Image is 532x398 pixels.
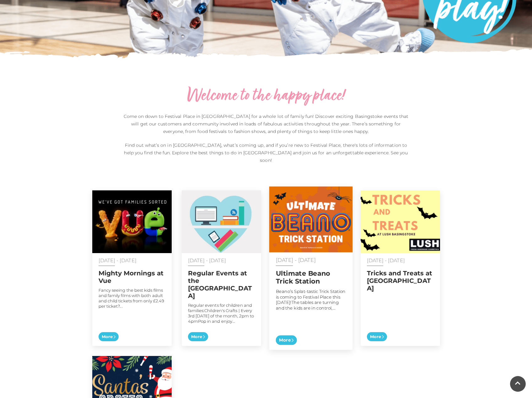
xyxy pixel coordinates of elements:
p: Fancy seeing the best kids films and family films with both adult and child tickets from only £2.... [99,288,165,309]
h2: Regular Events at the [GEOGRAPHIC_DATA] [188,269,255,300]
h2: Ultimate Beano Trick Station [276,269,346,285]
h2: Mighty Mornings at Vue [99,269,165,284]
p: [DATE] - [DATE] [276,257,346,263]
span: More [99,332,119,342]
a: [DATE] - [DATE] Mighty Mornings at Vue Fancy seeing the best kids films and family films with bot... [92,190,172,346]
p: [DATE] - [DATE] [188,258,255,263]
a: [DATE] - [DATE] Tricks and Treats at [GEOGRAPHIC_DATA] More [361,190,440,346]
h2: Tricks and Treats at [GEOGRAPHIC_DATA] [367,269,434,292]
span: More [188,332,208,342]
span: More [367,332,387,342]
p: [DATE] - [DATE] [367,258,434,263]
img: Trick or Treat Takeover | Festival Place | Basingstoke | Hampshire [269,187,352,252]
span: More [276,335,297,345]
a: [DATE] - [DATE] Regular Events at the [GEOGRAPHIC_DATA] Regular events for children and families:... [182,190,261,346]
a: [DATE] - [DATE] Ultimate Beano Trick Station Beano’s Splat-tastic Trick Station is coming to Fest... [269,187,352,350]
p: Regular events for children and families:Children's Crafts | Every 3rd [DATE] of the month, 2pm t... [188,303,255,324]
p: Find out what’s on in [GEOGRAPHIC_DATA], what’s coming up, and if you’re new to Festival Place, t... [122,141,411,164]
h2: Welcome to the happy place! [122,86,411,106]
p: [DATE] - [DATE] [99,258,165,263]
p: Come on down to Festival Place in [GEOGRAPHIC_DATA] for a whole lot of family fun! Discover excit... [122,113,411,135]
p: Beano’s Splat-tastic Trick Station is coming to Festival Place this [DATE]!The tables are turning... [276,289,346,311]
